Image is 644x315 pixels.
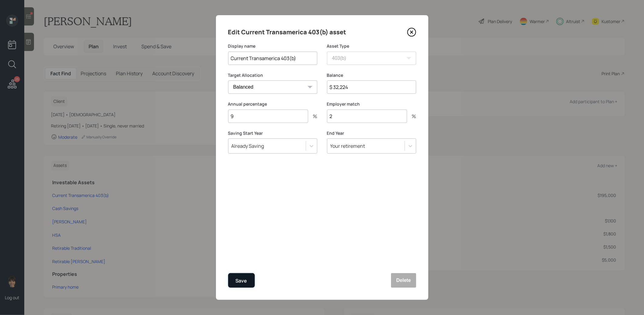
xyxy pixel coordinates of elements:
[228,27,346,37] h4: Edit Current Transamerica 403(b) asset
[327,130,416,136] label: End Year
[236,277,247,285] div: Save
[327,43,416,49] label: Asset Type
[391,273,416,288] button: Delete
[228,101,317,107] label: Annual percentage
[228,130,317,136] label: Saving Start Year
[330,143,365,149] div: Your retirement
[407,114,416,119] div: %
[228,273,255,288] button: Save
[327,72,416,78] label: Balance
[231,143,264,149] div: Already Saving
[308,114,317,119] div: %
[228,43,317,49] label: Display name
[327,101,416,107] label: Employer match
[228,72,317,78] label: Target Allocation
